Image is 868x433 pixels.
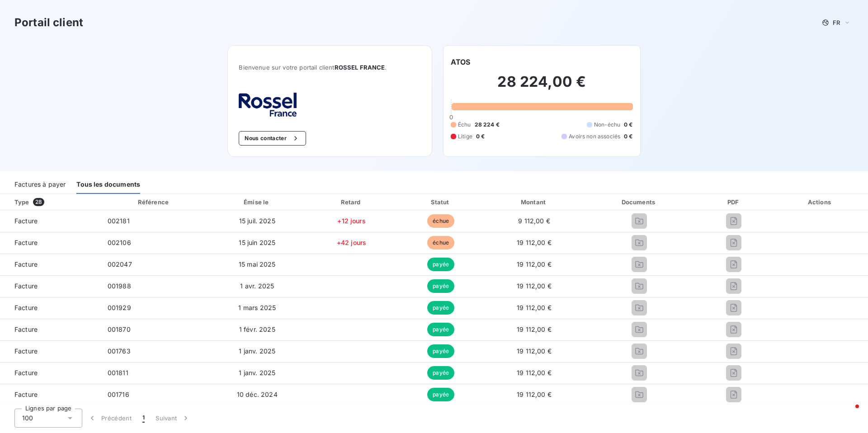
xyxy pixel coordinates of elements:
[237,391,278,398] span: 10 déc. 2024
[335,64,385,71] span: ROSSEL FRANCE
[7,368,93,377] span: Facture
[210,198,305,207] div: Émise le
[427,344,454,358] span: payée
[7,260,93,269] span: Facture
[108,347,131,355] span: 001763
[7,282,93,291] span: Facture
[337,217,365,225] span: +12 jours
[517,282,552,290] span: 19 112,00 €
[458,121,471,129] span: Échu
[108,304,131,311] span: 001929
[142,414,145,423] span: 1
[14,14,83,31] h3: Portail client
[518,217,550,225] span: 9 112,00 €
[427,388,454,401] span: payée
[427,366,454,380] span: payée
[517,325,552,333] span: 19 112,00 €
[22,414,33,423] span: 100
[14,175,66,194] div: Factures à payer
[427,258,454,271] span: payée
[7,347,93,356] span: Facture
[451,73,633,100] h2: 28 224,00 €
[476,132,485,141] span: 0 €
[239,64,421,71] span: Bienvenue sur votre portail client .
[9,198,99,207] div: Type
[108,391,129,398] span: 001716
[427,236,454,249] span: échue
[475,121,500,129] span: 28 224 €
[239,260,276,268] span: 15 mai 2025
[585,198,693,207] div: Documents
[238,304,276,311] span: 1 mars 2025
[108,282,131,290] span: 001988
[7,390,93,399] span: Facture
[449,113,453,121] span: 0
[517,391,552,398] span: 19 112,00 €
[108,260,132,268] span: 002047
[150,409,196,428] button: Suivant
[108,325,131,333] span: 001870
[451,56,471,67] h6: ATOS
[517,260,552,268] span: 19 112,00 €
[569,132,620,141] span: Avoirs non associés
[239,325,275,333] span: 1 févr. 2025
[108,369,128,377] span: 001811
[624,132,632,141] span: 0 €
[239,239,275,246] span: 15 juin 2025
[399,198,483,207] div: Statut
[239,93,297,117] img: Company logo
[7,325,93,334] span: Facture
[487,198,581,207] div: Montant
[82,409,137,428] button: Précédent
[517,304,552,311] span: 19 112,00 €
[697,198,771,207] div: PDF
[138,198,169,206] div: Référence
[517,347,552,355] span: 19 112,00 €
[427,279,454,293] span: payée
[239,347,275,355] span: 1 janv. 2025
[239,217,275,225] span: 15 juil. 2025
[458,132,472,141] span: Litige
[7,238,93,247] span: Facture
[594,121,620,129] span: Non-échu
[837,402,859,424] iframe: Intercom live chat
[517,239,552,246] span: 19 112,00 €
[108,217,130,225] span: 002181
[240,282,274,290] span: 1 avr. 2025
[517,369,552,377] span: 19 112,00 €
[774,198,866,207] div: Actions
[427,301,454,315] span: payée
[624,121,632,129] span: 0 €
[76,175,140,194] div: Tous les documents
[833,19,840,26] span: FR
[7,303,93,312] span: Facture
[239,131,306,146] button: Nous contacter
[427,323,454,336] span: payée
[308,198,395,207] div: Retard
[108,239,131,246] span: 002106
[427,214,454,228] span: échue
[33,198,44,206] span: 28
[337,239,366,246] span: +42 jours
[7,216,93,226] span: Facture
[239,369,275,377] span: 1 janv. 2025
[137,409,150,428] button: 1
